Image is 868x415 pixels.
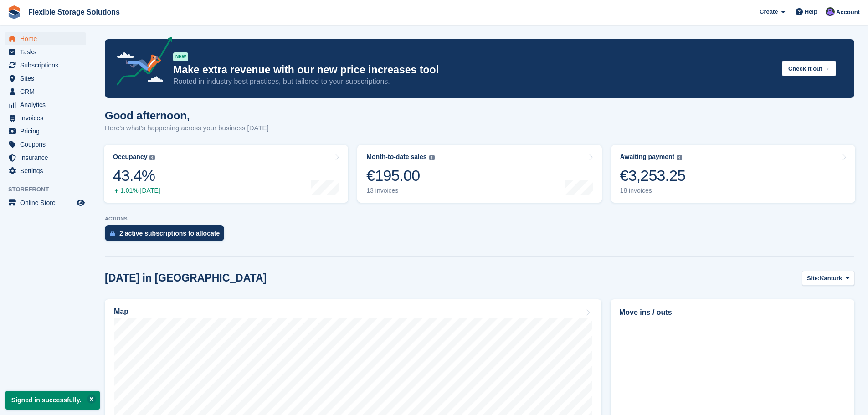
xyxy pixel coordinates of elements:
a: menu [5,98,86,111]
img: icon-info-grey-7440780725fd019a000dd9b08b2336e03edf1995a4989e88bcd33f0948082b44.svg [429,155,435,160]
a: menu [5,151,86,164]
a: Occupancy 43.4% 1.01% [DATE] [104,145,348,203]
div: Occupancy [113,153,147,161]
a: Month-to-date sales €195.00 13 invoices [357,145,601,203]
p: Make extra revenue with our new price increases tool [173,63,775,77]
div: 13 invoices [366,187,434,195]
span: Kanturk [820,274,842,283]
span: Help [805,7,817,16]
div: Month-to-date sales [366,153,426,161]
span: Insurance [20,151,75,164]
span: Invoices [20,112,75,124]
span: Storefront [8,185,91,194]
span: Home [20,32,75,45]
div: NEW [173,52,188,61]
div: €195.00 [366,166,434,185]
a: menu [5,164,86,177]
p: Rooted in industry best practices, but tailored to your subscriptions. [173,77,775,87]
a: menu [5,138,86,151]
a: menu [5,59,86,72]
h2: [DATE] in [GEOGRAPHIC_DATA] [105,272,267,284]
div: 1.01% [DATE] [113,187,160,195]
span: Account [836,8,860,17]
button: Site: Kanturk [802,271,854,286]
a: Flexible Storage Solutions [25,5,123,20]
a: menu [5,46,86,58]
a: menu [5,196,86,209]
button: Check it out → [782,61,836,76]
img: price-adjustments-announcement-icon-8257ccfd72463d97f412b2fc003d46551f7dbcb40ab6d574587a9cd5c0d94... [109,37,173,89]
a: menu [5,112,86,124]
p: Signed in successfully. [5,391,100,410]
img: active_subscription_to_allocate_icon-d502201f5373d7db506a760aba3b589e785aa758c864c3986d89f69b8ff3... [110,231,115,236]
a: menu [5,125,86,138]
a: menu [5,72,86,85]
div: 18 invoices [620,187,686,195]
div: €3,253.25 [620,166,686,185]
h2: Move ins / outs [619,307,846,318]
h2: Map [114,307,128,316]
a: Awaiting payment €3,253.25 18 invoices [611,145,855,203]
span: Coupons [20,138,75,151]
img: icon-info-grey-7440780725fd019a000dd9b08b2336e03edf1995a4989e88bcd33f0948082b44.svg [677,155,682,160]
div: 2 active subscriptions to allocate [119,230,220,237]
span: Tasks [20,46,75,58]
img: stora-icon-8386f47178a22dfd0bd8f6a31ec36ba5ce8667c1dd55bd0f319d3a0aa187defe.svg [7,5,21,19]
a: Preview store [75,197,86,208]
span: Site: [807,274,820,283]
span: Settings [20,164,75,177]
img: icon-info-grey-7440780725fd019a000dd9b08b2336e03edf1995a4989e88bcd33f0948082b44.svg [149,155,155,160]
span: CRM [20,85,75,98]
div: Awaiting payment [620,153,675,161]
a: 2 active subscriptions to allocate [105,225,229,246]
span: Subscriptions [20,59,75,72]
span: Sites [20,72,75,85]
span: Analytics [20,98,75,111]
span: Create [760,7,778,16]
p: ACTIONS [105,216,854,222]
a: menu [5,32,86,45]
span: Online Store [20,196,75,209]
span: Pricing [20,125,75,138]
div: 43.4% [113,166,160,185]
h1: Good afternoon, [105,109,269,122]
p: Here's what's happening across your business [DATE] [105,123,269,133]
a: menu [5,85,86,98]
